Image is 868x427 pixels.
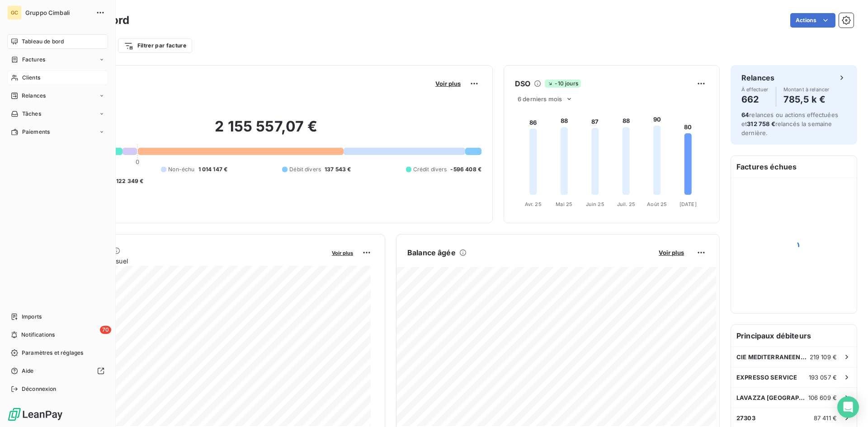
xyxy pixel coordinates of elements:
[22,385,57,393] span: Déconnexion
[22,313,42,321] span: Imports
[100,326,111,334] span: 70
[783,87,830,92] span: Montant à relancer
[113,177,144,185] span: -122 349 €
[659,249,684,256] span: Voir plus
[433,80,463,88] button: Voir plus
[7,5,22,20] div: GC
[741,87,769,92] span: À effectuer
[25,9,90,16] span: Gruppo Cimbali
[7,407,63,422] img: Logo LeanPay
[679,201,697,207] tspan: [DATE]
[22,38,64,46] span: Tableau de bord
[7,364,108,378] a: Aide
[741,111,838,136] span: relances ou actions effectuées et relancés la semaine dernière.
[586,201,604,207] tspan: Juin 25
[814,414,837,422] span: 87 411 €
[741,111,749,118] span: 64
[22,110,41,118] span: Tâches
[747,120,775,127] span: 312 758 €
[450,165,481,174] span: -596 408 €
[22,367,34,375] span: Aide
[783,92,830,107] h4: 785,5 k €
[289,165,321,174] span: Débit divers
[837,396,859,418] div: Open Intercom Messenger
[435,80,461,87] span: Voir plus
[168,165,194,174] span: Non-échu
[808,394,837,401] span: 106 609 €
[731,156,857,178] h6: Factures échues
[810,353,837,361] span: 219 109 €
[136,158,139,165] span: 0
[407,247,456,258] h6: Balance âgée
[118,38,192,53] button: Filtrer par facture
[741,72,774,83] h6: Relances
[525,201,542,207] tspan: Avr. 25
[617,201,635,207] tspan: Juil. 25
[51,117,481,145] h2: 2 155 557,07 €
[332,250,353,256] span: Voir plus
[736,394,808,401] span: LAVAZZA [GEOGRAPHIC_DATA]
[809,374,837,381] span: 193 057 €
[329,249,356,257] button: Voir plus
[518,95,562,103] span: 6 derniers mois
[736,374,797,381] span: EXPRESSO SERVICE
[51,256,325,266] span: Chiffre d'affaires mensuel
[22,128,50,136] span: Paiements
[22,349,83,357] span: Paramètres et réglages
[515,78,530,89] h6: DSO
[21,331,55,339] span: Notifications
[790,13,835,28] button: Actions
[22,92,46,100] span: Relances
[731,325,857,347] h6: Principaux débiteurs
[325,165,351,174] span: 137 543 €
[198,165,228,174] span: 1 014 147 €
[545,80,580,88] span: -10 jours
[22,74,40,82] span: Clients
[22,56,45,64] span: Factures
[736,353,810,361] span: CIE MEDITERRANEENNE DES CAFES
[413,165,447,174] span: Crédit divers
[656,249,687,257] button: Voir plus
[647,201,667,207] tspan: Août 25
[741,92,769,107] h4: 662
[736,414,755,422] span: 27303
[556,201,572,207] tspan: Mai 25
